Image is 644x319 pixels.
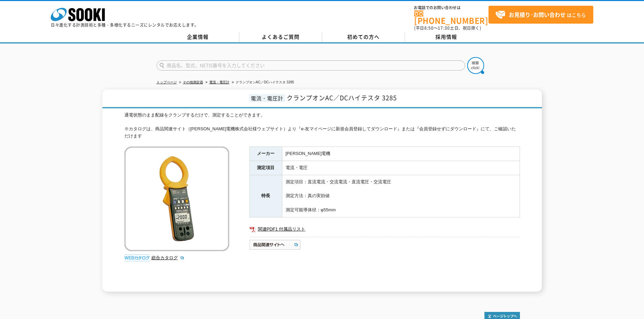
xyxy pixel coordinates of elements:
div: 通電状態のまま配線をクランプするだけで、測定することができます。 ※カタログは、商品関連サイト（[PERSON_NAME]電機株式会社様ウェブサイト）より『e-友マイページに新規会員登録してダウ... [124,112,520,140]
th: 特長 [249,175,282,217]
span: 初めての方へ [347,33,380,41]
span: 17:30 [438,25,450,31]
a: 企業情報 [157,32,239,42]
span: 8:50 [424,25,434,31]
input: 商品名、型式、NETIS番号を入力してください [157,60,465,71]
span: クランプオンAC／DCハイテスタ 3285 [287,93,397,102]
img: btn_search.png [467,57,484,74]
img: 商品関連サイトへ [249,239,301,250]
a: その他測定器 [183,80,203,84]
a: 採用情報 [405,32,488,42]
span: お電話でのお問い合わせは [414,6,488,10]
td: 電流・電圧 [282,161,520,175]
span: はこちら [495,10,586,20]
strong: お見積り･お問い合わせ [509,10,566,19]
a: よくあるご質問 [239,32,322,42]
a: トップページ [157,80,177,84]
a: [PHONE_NUMBER] [414,10,488,24]
td: 測定項目：直流電流・交流電流・直流電圧・交流電圧 測定方法：真の実効値 測定可能導体径：φ55mm [282,175,520,217]
li: クランプオンAC／DCハイテスタ 3285 [231,79,294,86]
a: 初めての方へ [322,32,405,42]
th: メーカー [249,147,282,161]
a: お見積り･お問い合わせはこちら [488,6,593,24]
p: 日々進化する計測技術と多種・多様化するニーズにレンタルでお応えします。 [51,23,199,27]
a: 関連PDF1 付属品リスト [249,225,520,234]
span: 電流・電圧計 [249,94,285,102]
th: 測定項目 [249,161,282,175]
span: (平日 ～ 土日、祝日除く) [414,25,481,31]
td: [PERSON_NAME]電機 [282,147,520,161]
a: 総合カタログ [151,255,185,260]
img: webカタログ [124,255,150,261]
a: 電流・電圧計 [209,80,230,84]
img: クランプオンAC／DCハイテスタ 3285 [124,147,229,251]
